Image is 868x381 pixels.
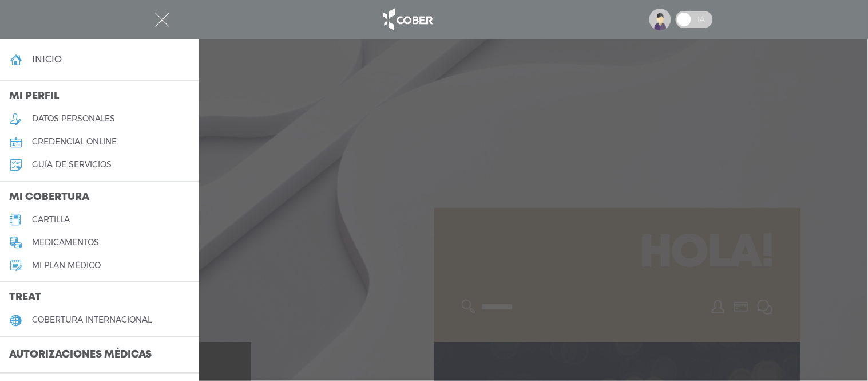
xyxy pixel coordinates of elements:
[32,315,152,325] h5: cobertura internacional
[649,9,671,30] img: profile-placeholder.svg
[32,160,112,170] h5: guía de servicios
[155,13,169,27] img: Cober_menu-close-white.svg
[32,137,117,147] h5: credencial online
[32,114,115,124] h5: datos personales
[377,6,437,33] img: logo_cober_home-white.png
[32,261,101,270] h5: Mi plan médico
[32,215,70,225] h5: cartilla
[32,54,62,65] h4: inicio
[32,238,99,248] h5: medicamentos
